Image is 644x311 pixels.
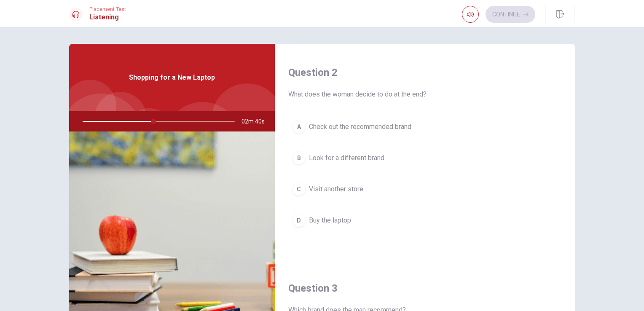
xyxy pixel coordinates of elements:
[288,89,561,99] span: What does the woman decide to do at the end?
[292,214,306,227] div: D
[288,179,561,200] button: CVisit another store
[129,72,215,83] span: Shopping for a New Laptop
[309,215,351,225] span: Buy the laptop
[292,120,306,134] div: A
[288,282,561,295] h4: Question 3
[309,122,411,132] span: Check out the recommended brand
[288,210,561,231] button: DBuy the laptop
[288,66,561,79] h4: Question 2
[288,116,561,137] button: ACheck out the recommended brand
[309,184,363,194] span: Visit another store
[89,6,126,12] span: Placement Test
[309,153,384,163] span: Look for a different brand
[292,182,306,196] div: C
[241,111,271,131] span: 02m 40s
[292,151,306,165] div: B
[288,147,561,169] button: BLook for a different brand
[89,12,126,22] h1: Listening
